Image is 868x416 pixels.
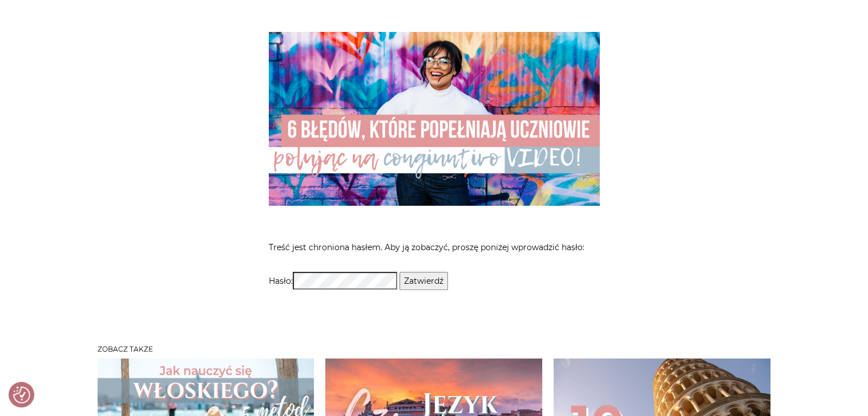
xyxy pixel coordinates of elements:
[13,386,30,403] button: Preferencje co do zgód
[269,240,600,255] p: Treść jest chroniona hasłem. Aby ją zobaczyć, proszę poniżej wprowadzić hasło:
[293,272,397,289] input: Hasło:
[98,345,771,353] h3: Zobacz także
[399,272,448,290] input: Zatwierdź
[13,386,30,403] img: Revisit consent button
[269,272,397,289] label: Hasło:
